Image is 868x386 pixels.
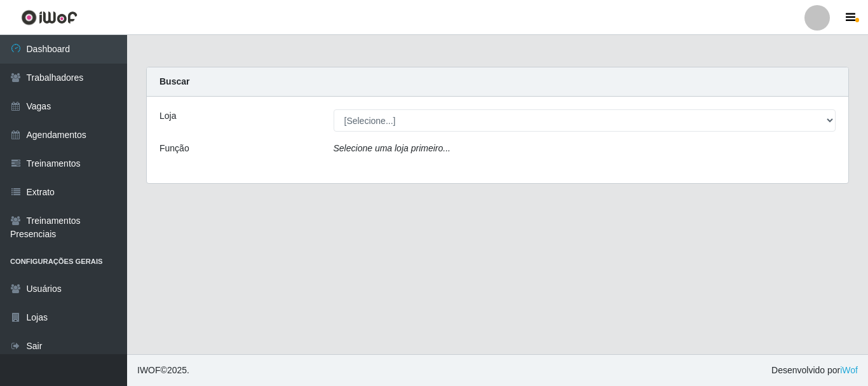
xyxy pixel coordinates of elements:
label: Função [159,142,189,155]
a: iWof [840,365,858,375]
span: IWOF [137,365,161,375]
i: Selecione uma loja primeiro... [334,143,451,153]
span: Desenvolvido por [771,364,858,377]
span: © 2025 . [137,364,189,377]
label: Loja [159,109,176,123]
strong: Buscar [159,76,189,86]
img: CoreUI Logo [21,10,78,25]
